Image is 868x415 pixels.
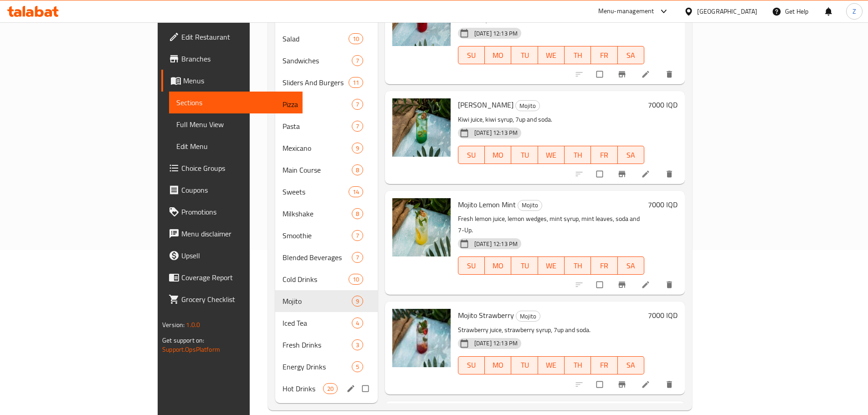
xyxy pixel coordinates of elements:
span: [DATE] 12:13 PM [471,240,521,248]
span: 9 [352,144,363,153]
button: Branch-specific-item [612,275,634,295]
span: 7 [352,56,363,65]
p: Kiwi juice, kiwi syrup, 7up and soda. [458,114,644,125]
span: MO [488,49,508,62]
button: delete [659,374,681,395]
span: MO [488,149,508,162]
img: Mojito Lemon Mint [392,198,451,256]
span: 14 [349,188,363,196]
span: Iced Tea [282,318,352,328]
div: Main Course [282,164,352,175]
a: Edit menu item [641,169,652,179]
span: TH [568,149,587,162]
div: items [352,164,363,175]
div: items [352,361,363,372]
button: WE [538,256,565,275]
span: WE [542,359,561,372]
a: Coverage Report [161,266,303,288]
span: FR [595,359,614,372]
span: 9 [352,297,363,306]
div: Sliders And Burgers11 [275,72,378,93]
button: Branch-specific-item [612,164,634,184]
div: Milkshake8 [275,203,378,225]
div: Smoothie [282,230,352,241]
img: Mojito Strawberry [392,309,451,367]
div: Mexicano9 [275,137,378,159]
div: Iced Tea4 [275,312,378,334]
span: [DATE] 12:13 PM [471,128,521,137]
h6: 7000 IQD [648,309,678,322]
button: FR [591,146,617,164]
button: TH [565,356,591,374]
span: 7 [352,231,363,240]
span: Salad [282,33,348,44]
span: 4 [352,319,363,328]
button: SU [458,146,485,164]
span: FR [595,49,614,62]
span: Pasta [282,121,352,132]
span: TU [515,149,534,162]
div: Mojito [282,296,352,307]
button: WE [538,46,565,64]
button: delete [659,164,681,184]
div: Cold Drinks10 [275,268,378,290]
span: Z [853,6,856,16]
span: Hot Drinks [282,383,323,394]
a: Edit menu item [641,70,652,79]
span: Edit Restaurant [181,31,295,42]
a: Grocery Checklist [161,288,303,310]
button: FR [591,46,617,64]
img: Mojito Kiwi [392,98,451,157]
span: TH [568,359,587,372]
span: 8 [352,210,363,218]
div: items [352,55,363,66]
button: TU [511,46,538,64]
div: Smoothie7 [275,225,378,246]
h6: 7000 IQD [648,98,678,111]
a: Support.OpsPlatform [162,343,220,355]
a: Menu disclaimer [161,223,303,245]
div: Pasta7 [275,115,378,137]
span: Mexicano [282,143,352,154]
div: Blended Beverages7 [275,246,378,268]
span: SA [621,149,641,162]
span: Edit Menu [176,141,295,152]
h6: 7000 IQD [648,198,678,211]
div: Sandwiches7 [275,50,378,72]
span: SU [462,49,481,62]
span: Fresh Drinks [282,339,352,350]
span: FR [595,259,614,272]
a: Menus [161,70,303,92]
button: SA [618,256,644,275]
button: TU [511,356,538,374]
div: Hot Drinks20edit [275,378,378,400]
div: items [352,121,363,132]
span: SA [621,49,641,62]
button: TU [511,146,538,164]
span: 7 [352,122,363,131]
span: 10 [349,35,363,43]
span: Upsell [181,250,295,261]
a: Edit Menu [169,135,303,157]
div: Sweets14 [275,181,378,203]
span: TU [515,259,534,272]
span: 1.0.0 [186,319,200,331]
div: [GEOGRAPHIC_DATA] [697,6,757,16]
span: [DATE] 12:13 PM [471,29,521,38]
span: WE [542,49,561,62]
p: Fresh lemon juice, lemon wedges, mint syrup, mint leaves, soda and 7-Up. [458,213,644,236]
button: Branch-specific-item [612,374,634,395]
button: FR [591,356,617,374]
span: Mojito [518,200,542,210]
span: Choice Groups [181,163,295,174]
span: Select to update [591,276,610,293]
a: Choice Groups [161,157,303,179]
span: SU [462,359,481,372]
button: TH [565,46,591,64]
button: WE [538,356,565,374]
span: MO [488,259,508,272]
a: Edit Restaurant [161,26,303,48]
a: Sections [169,92,303,113]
